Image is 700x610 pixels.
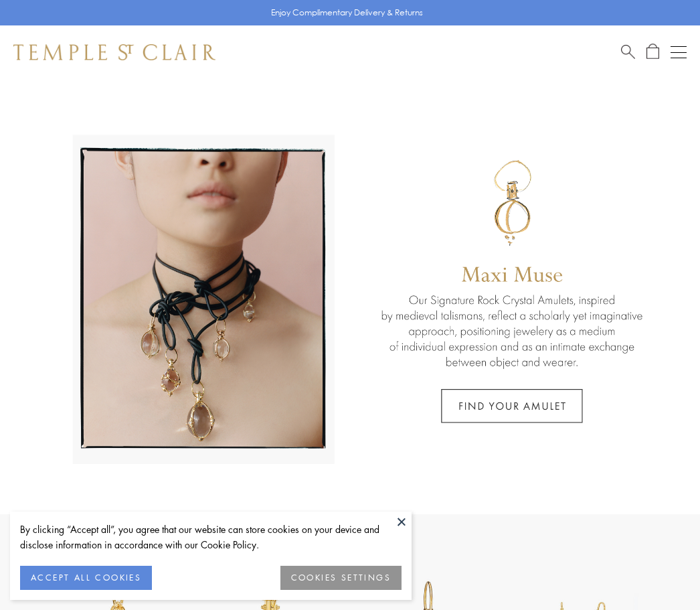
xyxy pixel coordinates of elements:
[20,522,402,552] div: By clicking “Accept all”, you agree that our website can store cookies on your device and disclos...
[13,44,215,60] img: Temple St. Clair
[633,547,687,597] iframe: Gorgias live chat messenger
[20,566,152,590] button: ACCEPT ALL COOKIES
[280,566,402,590] button: COOKIES SETTINGS
[271,6,423,19] p: Enjoy Complimentary Delivery & Returns
[646,44,659,60] a: Open Shopping Bag
[671,44,687,60] button: Open navigation
[621,44,635,60] a: Search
